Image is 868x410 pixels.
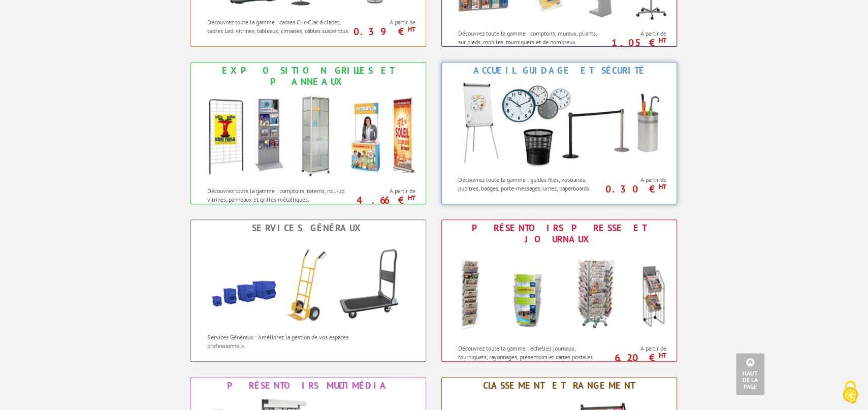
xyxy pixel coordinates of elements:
sup: HT [658,182,666,191]
a: Services Généraux Services Généraux Services Généraux : Améliorez la gestion de vos espaces profe... [190,219,426,362]
div: Exposition Grilles et Panneaux [194,65,423,87]
span: A partir de [606,176,666,184]
sup: HT [658,36,666,45]
sup: HT [407,194,415,202]
a: Accueil Guidage et Sécurité Accueil Guidage et Sécurité Découvrez toute la gamme : guides files, ... [441,62,677,204]
p: 0.30 € [601,186,666,192]
img: Exposition Grilles et Panneaux [197,90,420,181]
p: Découvrez toute la gamme : comptoirs, totems, roll-up, vitrines, panneaux et grilles métalliques. [207,186,352,204]
div: Services Généraux [194,223,423,234]
img: Accueil Guidage et Sécurité [447,79,671,170]
p: 0.39 € [350,28,415,35]
img: Services Généraux [197,236,420,328]
span: A partir de [606,29,666,38]
div: Accueil Guidage et Sécurité [444,65,674,76]
div: Présentoirs Multimédia [194,380,423,391]
div: Classement et Rangement [444,380,674,391]
p: Découvrez toute la gamme : échelles journaux, tourniquets, rayonnages, présentoirs et cartes post... [458,344,603,361]
p: 6.20 € [601,355,666,361]
p: Découvrez toute la gamme : guides files, vestiaires, pupitres, badges, porte-messages, urnes, pap... [458,175,603,193]
button: Cookies (fenêtre modale) [832,375,868,410]
a: Présentoirs Presse et Journaux Présentoirs Presse et Journaux Découvrez toute la gamme : échelles... [441,219,677,362]
img: Cookies (fenêtre modale) [838,380,863,405]
sup: HT [407,25,415,34]
p: 4.66 € [350,197,415,203]
p: Découvrez toute la gamme : cadres Clic-Clac à clapet, cadres Led, vitrines, tableaux, cimaises, c... [207,18,352,35]
img: Présentoirs Presse et Journaux [447,247,671,339]
p: Services Généraux : Améliorez la gestion de vos espaces professionnels. [207,333,352,350]
a: Exposition Grilles et Panneaux Exposition Grilles et Panneaux Découvrez toute la gamme : comptoir... [190,62,426,204]
span: A partir de [606,344,666,353]
p: 1.05 € [601,40,666,46]
sup: HT [658,351,666,360]
span: A partir de [355,18,415,26]
p: Découvrez toute la gamme : comptoirs, muraux, pliants, sur pieds, mobiles, tourniquets et de nomb... [458,29,603,55]
a: Haut de la page [736,353,764,395]
div: Présentoirs Presse et Journaux [444,223,674,245]
span: A partir de [355,187,415,195]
